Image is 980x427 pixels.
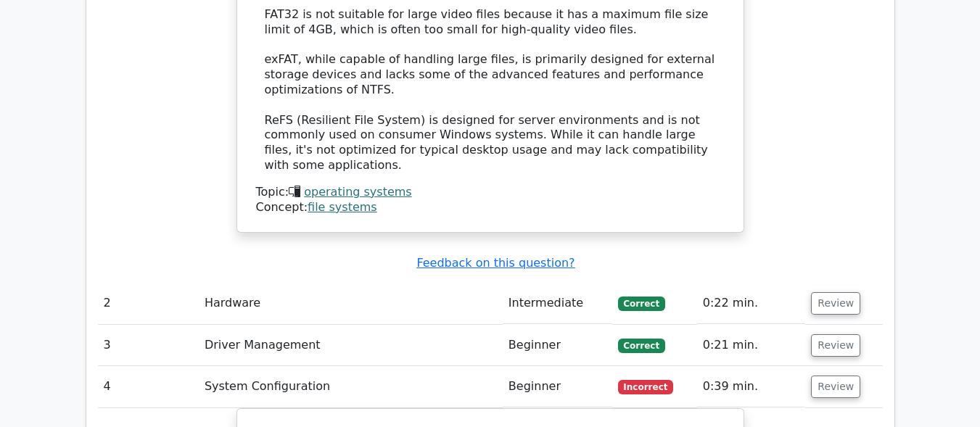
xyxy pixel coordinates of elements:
[697,325,806,366] td: 0:21 min.
[811,376,860,398] button: Review
[199,283,503,324] td: Hardware
[308,200,377,214] a: file systems
[503,325,612,366] td: Beginner
[618,339,665,353] span: Correct
[811,334,860,357] button: Review
[416,256,575,270] a: Feedback on this question?
[618,380,674,394] span: Incorrect
[256,200,725,215] div: Concept:
[697,366,806,407] td: 0:39 min.
[811,292,860,315] button: Review
[618,297,665,311] span: Correct
[256,185,725,200] div: Topic:
[503,366,612,407] td: Beginner
[304,185,411,199] a: operating systems
[199,366,503,407] td: System Configuration
[503,283,612,324] td: Intermediate
[697,283,806,324] td: 0:22 min.
[98,366,199,407] td: 4
[199,325,503,366] td: Driver Management
[98,325,199,366] td: 3
[98,283,199,324] td: 2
